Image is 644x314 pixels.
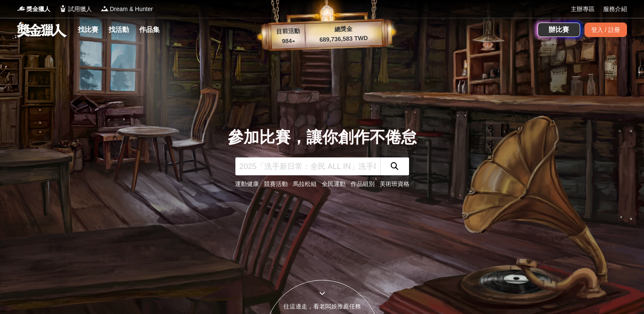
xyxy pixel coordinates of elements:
p: 目前活動 [271,26,305,37]
a: 全民運動 [322,180,346,187]
p: 689,736,583 TWD [305,33,382,45]
div: 登入 / 註冊 [584,23,627,37]
img: Logo [100,4,109,13]
a: 作品組別 [351,180,375,187]
img: Logo [59,4,67,13]
span: Dream & Hunter [110,5,153,14]
span: 獎金獵人 [26,5,50,14]
p: 總獎金 [305,23,382,35]
a: LogoDream & Hunter [100,5,153,14]
a: 競賽活動 [264,180,288,187]
img: Logo [17,4,26,13]
a: 辦比賽 [538,23,580,37]
a: 主辦專區 [571,5,595,14]
a: Logo獎金獵人 [17,5,50,14]
a: 找活動 [105,24,132,36]
a: 馬拉松組 [293,180,317,187]
a: 找比賽 [74,24,102,36]
span: 試用獵人 [68,5,92,14]
a: Logo試用獵人 [59,5,92,14]
div: 往這邊走，看老闆娘推薦任務 [265,302,379,311]
a: 服務介紹 [603,5,627,14]
a: 美術班資格 [380,180,409,187]
a: 作品集 [136,24,163,36]
p: 984 ▴ [271,36,306,46]
div: 參加比賽，讓你創作不倦怠 [228,126,417,149]
a: 運動健康 [235,180,259,187]
input: 2025「洗手新日常：全民 ALL IN」洗手歌全台徵選 [235,157,380,175]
